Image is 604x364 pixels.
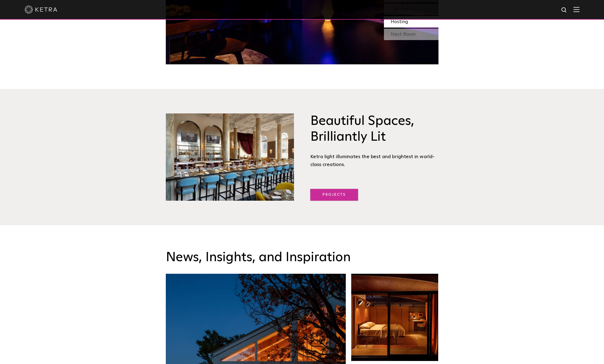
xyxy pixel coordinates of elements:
h3: Beautiful Spaces, Brilliantly Lit [310,113,438,145]
img: Brilliantly Lit@2x [166,113,294,201]
img: ketra-logo-2019-white [25,5,57,14]
img: search icon [561,7,568,14]
a: Projects [310,189,358,201]
h3: News, Insights, and Inspiration [166,250,438,266]
span: Hosting [391,19,408,24]
div: Next Room [384,29,438,40]
img: Hamburger%20Nav.svg [573,7,579,12]
div: Ketra light illuminates the best and brightest in world-class creations. [310,153,438,169]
